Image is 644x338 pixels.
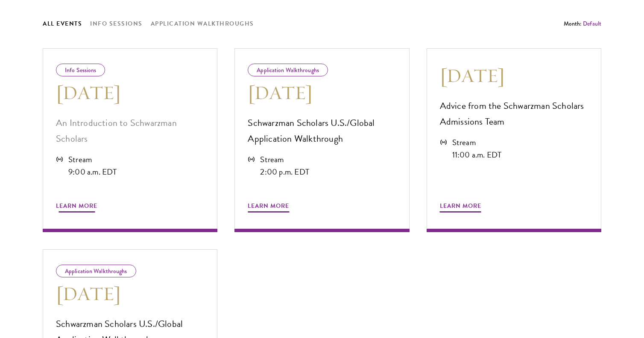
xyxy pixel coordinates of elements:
[68,153,117,166] div: Stream
[248,115,396,147] p: Schwarzman Scholars U.S./Global Application Walkthrough
[427,48,601,232] a: [DATE] Advice from the Schwarzman Scholars Admissions Team Stream 11:00 a.m. EDT Learn More
[583,19,601,28] button: Default
[234,48,409,232] a: Application Walkthroughs [DATE] Schwarzman Scholars U.S./Global Application Walkthrough Stream 2:...
[56,115,204,147] p: An Introduction to Schwarzman Scholars
[248,64,328,76] div: Application Walkthroughs
[452,136,502,149] div: Stream
[43,48,217,232] a: Info Sessions [DATE] An Introduction to Schwarzman Scholars Stream 9:00 a.m. EDT Learn More
[248,201,289,214] span: Learn More
[56,265,136,277] div: Application Walkthroughs
[452,149,502,161] div: 11:00 a.m. EDT
[56,81,204,105] h3: [DATE]
[68,166,117,178] div: 9:00 a.m. EDT
[56,64,105,76] div: Info Sessions
[260,166,309,178] div: 2:00 p.m. EDT
[440,98,588,130] p: Advice from the Schwarzman Scholars Admissions Team
[248,81,396,105] h3: [DATE]
[151,18,254,29] button: Application Walkthroughs
[56,201,97,214] span: Learn More
[43,18,82,29] button: All Events
[90,18,143,29] button: Info Sessions
[260,153,309,166] div: Stream
[56,282,204,306] h3: [DATE]
[564,19,582,28] span: Month:
[440,201,481,214] span: Learn More
[440,64,588,87] h3: [DATE]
